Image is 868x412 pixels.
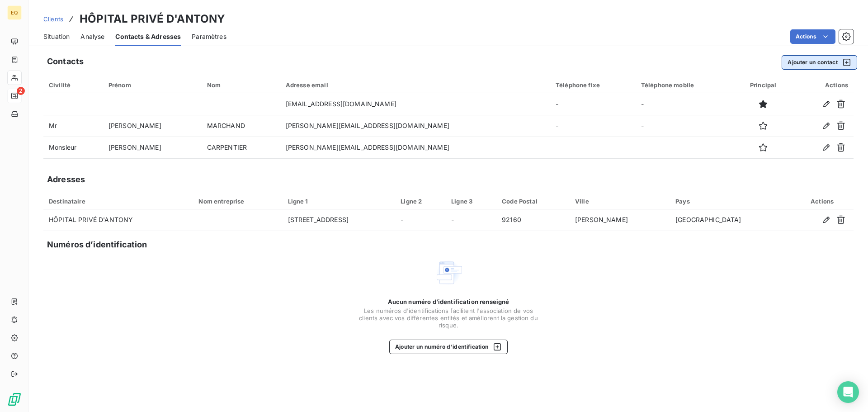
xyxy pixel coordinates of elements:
[358,307,539,329] span: Les numéros d'identifications facilitent l'association de vos clients avec vos différentes entité...
[280,115,550,137] td: [PERSON_NAME][EMAIL_ADDRESS][DOMAIN_NAME]
[7,5,22,20] div: EQ
[496,209,570,231] td: 92160
[570,209,670,231] td: [PERSON_NAME]
[550,93,636,115] td: -
[47,173,85,186] h5: Adresses
[207,81,275,89] div: Nom
[43,137,103,158] td: Monsieur
[670,209,791,231] td: [GEOGRAPHIC_DATA]
[280,137,550,158] td: [PERSON_NAME][EMAIL_ADDRESS][DOMAIN_NAME]
[556,81,630,89] div: Téléphone fixe
[202,115,280,137] td: MARCHAND
[49,81,98,89] div: Civilité
[47,238,147,251] h5: Numéros d’identification
[43,15,63,23] span: Clients
[550,115,636,137] td: -
[636,115,735,137] td: -
[395,209,446,231] td: -
[115,32,181,41] span: Contacts & Adresses
[7,392,22,407] img: Logo LeanPay
[43,14,63,24] a: Clients
[198,198,277,205] div: Nom entreprise
[43,209,193,231] td: HÔPITAL PRIVÉ D'ANTONY
[192,32,226,41] span: Paramètres
[740,81,786,89] div: Principal
[49,198,188,205] div: Destinataire
[837,381,859,403] div: Open Intercom Messenger
[796,198,848,205] div: Actions
[790,29,835,44] button: Actions
[797,81,848,89] div: Actions
[636,93,735,115] td: -
[389,340,508,354] button: Ajouter un numéro d’identification
[80,32,104,41] span: Analyse
[288,198,390,205] div: Ligne 1
[446,209,496,231] td: -
[7,89,21,103] a: 2
[283,209,396,231] td: [STREET_ADDRESS]
[43,32,70,41] span: Situation
[202,137,280,158] td: CARPENTIER
[502,198,564,205] div: Code Postal
[47,55,84,68] h5: Contacts
[388,298,509,305] span: Aucun numéro d’identification renseigné
[108,81,196,89] div: Prénom
[286,81,545,89] div: Adresse email
[434,258,463,287] img: Empty state
[280,93,550,115] td: [EMAIL_ADDRESS][DOMAIN_NAME]
[575,198,665,205] div: Ville
[641,81,729,89] div: Téléphone mobile
[103,137,202,158] td: [PERSON_NAME]
[675,198,785,205] div: Pays
[17,87,25,95] span: 2
[782,55,857,70] button: Ajouter un contact
[103,115,202,137] td: [PERSON_NAME]
[451,198,491,205] div: Ligne 3
[401,198,440,205] div: Ligne 2
[43,115,103,137] td: Mr
[80,11,225,27] h3: HÔPITAL PRIVÉ D'ANTONY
